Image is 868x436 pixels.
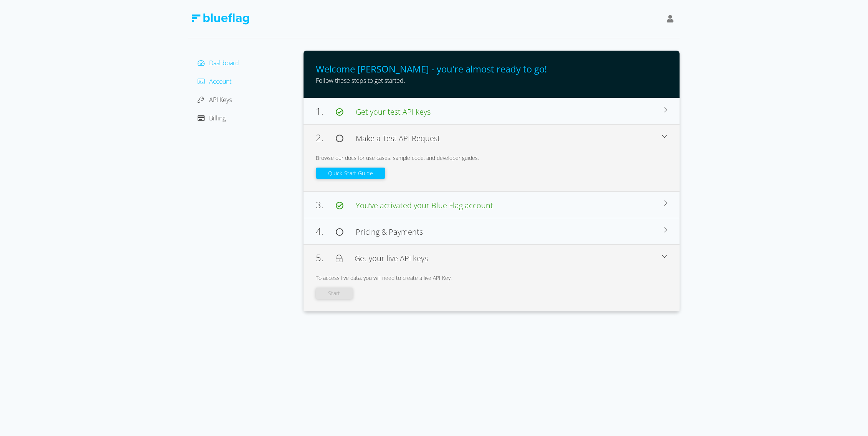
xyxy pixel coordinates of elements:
[316,63,547,75] span: Welcome [PERSON_NAME] - you're almost ready to go!
[209,77,231,86] span: Account
[198,95,232,104] a: API Keys
[356,227,423,237] span: Pricing & Payments
[355,253,428,263] span: Get your live API keys
[316,225,336,237] span: 4.
[198,77,231,86] a: Account
[209,59,239,67] span: Dashboard
[209,95,232,104] span: API Keys
[316,288,353,299] button: Start
[316,251,336,264] span: 5.
[316,198,336,211] span: 3.
[356,107,431,117] span: Get your test API keys
[316,168,385,179] button: Quick Start Guide
[316,274,667,282] div: To access live data, you will need to create a live API Key.
[198,114,226,122] a: Billing
[356,200,493,211] span: You’ve activated your Blue Flag account
[209,114,226,122] span: Billing
[316,105,336,117] span: 1.
[356,133,440,143] span: Make a Test API Request
[316,76,405,85] span: Follow these steps to get started.
[316,131,336,144] span: 2.
[198,59,239,67] a: Dashboard
[191,13,249,25] img: Blue Flag Logo
[316,154,667,162] div: Browse our docs for use cases, sample code, and developer guides.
